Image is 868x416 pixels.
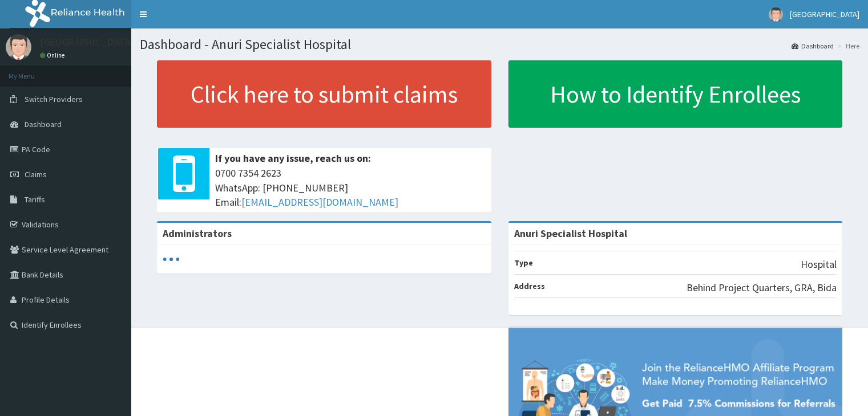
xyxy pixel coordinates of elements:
span: Dashboard [25,119,62,129]
p: [GEOGRAPHIC_DATA] [40,37,134,47]
span: Tariffs [25,194,45,205]
b: If you have any issue, reach us on: [215,152,371,165]
b: Address [514,281,545,291]
img: User Image [769,7,783,22]
strong: Anuri Specialist Hospital [514,227,627,240]
a: How to Identify Enrollees [508,60,843,128]
img: User Image [6,34,31,60]
a: Dashboard [792,41,834,51]
p: Behind Project Quarters, GRA, Bida [687,280,837,295]
b: Type [514,258,533,268]
li: Here [835,41,859,51]
b: Administrators [163,227,232,240]
a: [EMAIL_ADDRESS][DOMAIN_NAME] [241,195,398,209]
p: Hospital [801,257,837,272]
span: [GEOGRAPHIC_DATA] [790,9,859,19]
svg: audio-loading [163,251,180,268]
span: Switch Providers [25,94,83,104]
span: 0700 7354 2623 WhatsApp: [PHONE_NUMBER] Email: [215,166,486,210]
a: Online [40,51,67,59]
span: Claims [25,169,47,180]
a: Click here to submit claims [157,60,491,128]
h1: Dashboard - Anuri Specialist Hospital [140,37,859,52]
